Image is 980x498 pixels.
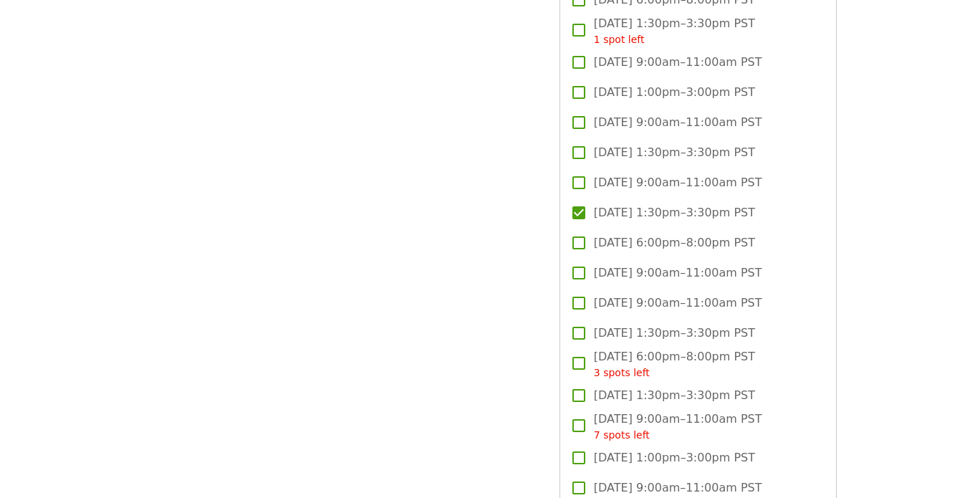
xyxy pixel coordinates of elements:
[594,449,755,466] span: [DATE] 1:00pm–3:00pm PST
[594,429,650,441] span: 7 spots left
[594,84,755,101] span: [DATE] 1:00pm–3:00pm PST
[594,325,755,342] span: [DATE] 1:30pm–3:30pm PST
[594,114,762,131] span: [DATE] 9:00am–11:00am PST
[594,34,645,45] span: 1 spot left
[594,204,755,221] span: [DATE] 1:30pm–3:30pm PST
[594,411,762,443] span: [DATE] 9:00am–11:00am PST
[594,295,762,312] span: [DATE] 9:00am–11:00am PST
[594,15,755,47] span: [DATE] 1:30pm–3:30pm PST
[594,387,755,404] span: [DATE] 1:30pm–3:30pm PST
[594,479,762,497] span: [DATE] 9:00am–11:00am PST
[594,348,755,380] span: [DATE] 6:00pm–8:00pm PST
[594,144,755,161] span: [DATE] 1:30pm–3:30pm PST
[594,174,762,191] span: [DATE] 9:00am–11:00am PST
[594,234,755,252] span: [DATE] 6:00pm–8:00pm PST
[594,264,762,282] span: [DATE] 9:00am–11:00am PST
[594,54,762,71] span: [DATE] 9:00am–11:00am PST
[594,367,650,378] span: 3 spots left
